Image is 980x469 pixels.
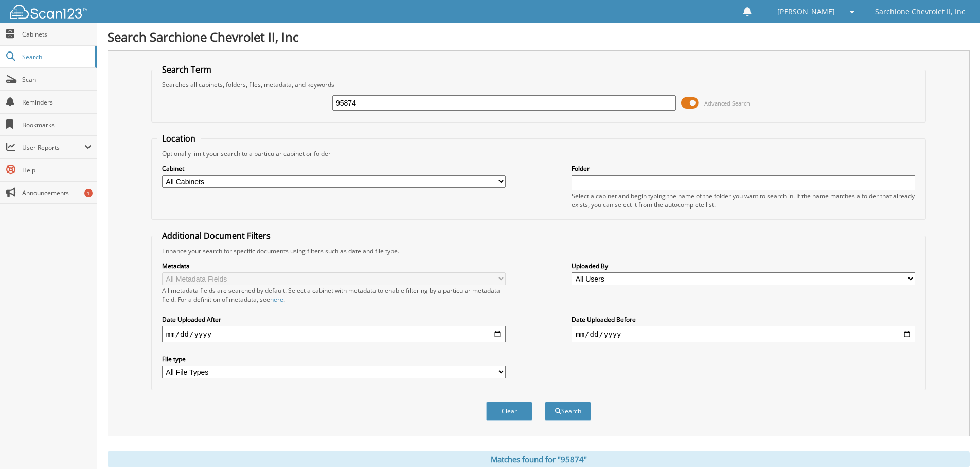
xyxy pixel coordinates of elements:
[157,64,217,75] legend: Search Term
[157,247,920,255] div: Enhance your search for specific documents using filters such as date and file type.
[157,80,920,89] div: Searches all cabinets, folders, files, metadata, and keywords
[704,99,750,107] span: Advanced Search
[22,75,92,84] span: Scan
[108,28,970,45] h1: Search Sarchione Chevrolet II, Inc
[162,262,506,270] label: Metadata
[22,188,92,197] span: Announcements
[777,9,835,15] span: [PERSON_NAME]
[22,53,90,61] span: Search
[572,192,915,209] div: Select a cabinet and begin typing the name of the folder you want to search in. If the name match...
[22,143,84,152] span: User Reports
[157,149,920,158] div: Optionally limit your search to a particular cabinet or folder
[84,189,93,197] div: 1
[22,166,92,175] span: Help
[108,451,970,467] div: Matches found for "95874"
[22,30,92,39] span: Cabinets
[162,326,506,342] input: start
[486,402,532,421] button: Clear
[270,295,283,304] a: here
[572,315,915,324] label: Date Uploaded Before
[157,230,276,241] legend: Additional Document Filters
[162,315,506,324] label: Date Uploaded After
[162,286,506,304] div: All metadata fields are searched by default. Select a cabinet with metadata to enable filtering b...
[162,164,506,173] label: Cabinet
[572,164,915,173] label: Folder
[22,120,92,129] span: Bookmarks
[545,402,591,421] button: Search
[162,355,506,363] label: File type
[157,133,201,144] legend: Location
[572,262,915,270] label: Uploaded By
[875,9,965,15] span: Sarchione Chevrolet II, Inc
[10,5,87,19] img: scan123-logo-white.svg
[572,326,915,342] input: end
[22,98,92,107] span: Reminders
